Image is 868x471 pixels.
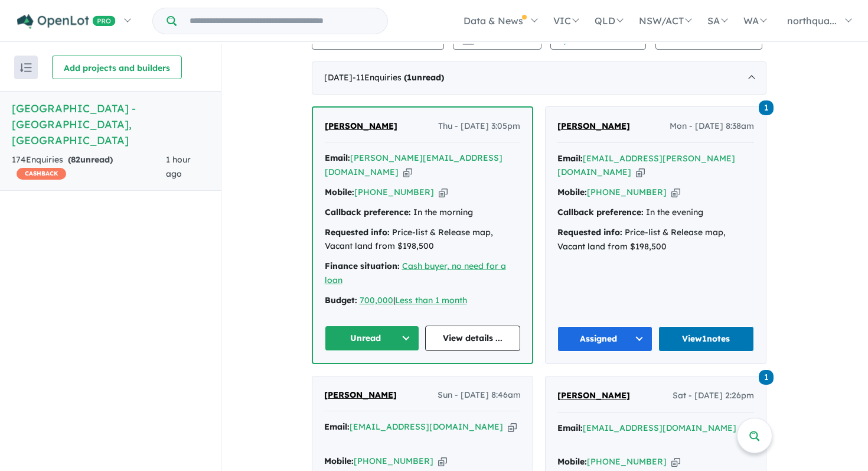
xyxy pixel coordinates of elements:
[325,119,397,134] a: [PERSON_NAME]
[12,100,209,148] h5: [GEOGRAPHIC_DATA] - [GEOGRAPHIC_DATA] , [GEOGRAPHIC_DATA]
[17,168,66,180] span: CASHBACK
[312,61,766,95] div: [DATE]
[20,63,32,72] img: sort.svg
[557,119,630,134] a: [PERSON_NAME]
[557,121,630,131] span: [PERSON_NAME]
[17,14,116,29] img: Openlot PRO Logo White
[557,153,735,178] a: [EMAIL_ADDRESS][PERSON_NAME][DOMAIN_NAME]
[324,421,350,432] strong: Email:
[583,423,736,433] a: [EMAIL_ADDRESS][DOMAIN_NAME]
[354,187,434,197] a: [PHONE_NUMBER]
[557,456,587,467] strong: Mobile:
[557,153,583,164] strong: Email:
[670,119,754,134] span: Mon - [DATE] 8:38am
[52,56,182,79] button: Add projects and builders
[658,326,754,352] a: View1notes
[425,326,520,351] a: View details ...
[324,389,397,400] span: [PERSON_NAME]
[353,72,444,83] span: - 11 Enquir ies
[438,455,447,467] button: Copy
[587,187,667,197] a: [PHONE_NUMBER]
[671,456,680,468] button: Copy
[557,389,630,403] a: [PERSON_NAME]
[438,388,521,402] span: Sun - [DATE] 8:46am
[759,99,774,115] a: 1
[557,227,622,238] strong: Requested info:
[325,294,520,308] div: |
[557,390,630,401] span: [PERSON_NAME]
[557,206,754,220] div: In the evening
[403,166,412,178] button: Copy
[325,226,520,254] div: Price-list & Release map, Vacant land from $198,500
[325,261,506,285] a: Cash buyer, no need for a loan
[439,186,448,199] button: Copy
[350,421,503,432] a: [EMAIL_ADDRESS][DOMAIN_NAME]
[325,207,411,217] strong: Callback preference:
[12,153,166,181] div: 174 Enquir ies
[508,421,517,433] button: Copy
[325,187,354,197] strong: Mobile:
[407,72,412,83] span: 1
[787,15,837,27] span: northqua...
[671,186,680,199] button: Copy
[759,370,774,385] span: 1
[759,100,774,115] span: 1
[324,388,397,402] a: [PERSON_NAME]
[557,326,653,352] button: Assigned
[438,119,520,134] span: Thu - [DATE] 3:05pm
[557,187,587,197] strong: Mobile:
[166,154,191,179] span: 1 hour ago
[325,227,390,238] strong: Requested info:
[423,33,428,44] span: 6
[324,456,354,466] strong: Mobile:
[557,226,754,254] div: Price-list & Release map, Vacant land from $198,500
[354,456,433,466] a: [PHONE_NUMBER]
[325,295,357,306] strong: Budget:
[71,154,80,165] span: 82
[404,72,444,83] strong: ( unread)
[587,456,667,467] a: [PHONE_NUMBER]
[673,389,754,403] span: Sat - [DATE] 2:26pm
[557,423,583,433] strong: Email:
[636,166,645,178] button: Copy
[325,121,397,131] span: [PERSON_NAME]
[325,326,420,351] button: Unread
[179,8,385,34] input: Try estate name, suburb, builder or developer
[325,152,502,177] a: [PERSON_NAME][EMAIL_ADDRESS][DOMAIN_NAME]
[325,206,520,220] div: In the morning
[557,207,644,217] strong: Callback preference:
[68,154,113,165] strong: ( unread)
[395,295,467,306] a: Less than 1 month
[325,152,350,163] strong: Email:
[759,369,774,385] a: 1
[360,295,393,306] a: 700,000
[325,261,400,271] strong: Finance situation:
[464,33,537,44] span: Performance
